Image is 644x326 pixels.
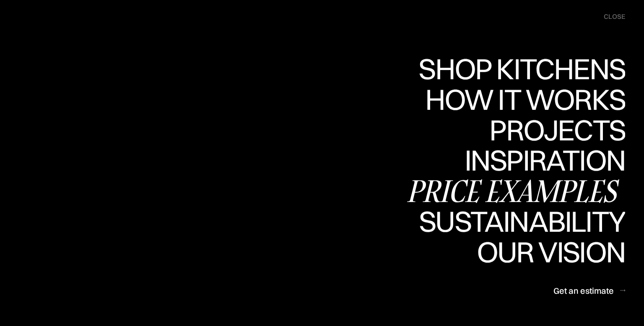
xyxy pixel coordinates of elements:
[470,266,625,296] div: Our vision
[489,115,625,146] a: ProjectsProjects
[405,176,625,207] a: Price examples
[453,145,625,175] div: Inspiration
[412,236,625,265] div: Sustainability
[423,114,625,143] div: How it works
[414,54,625,85] a: Shop KitchensShop Kitchens
[595,8,625,25] div: menu
[470,237,625,268] a: Our visionOur vision
[423,85,625,114] div: How it works
[604,12,625,21] div: close
[414,83,625,113] div: Shop Kitchens
[412,207,625,236] div: Sustainability
[489,115,625,145] div: Projects
[414,54,625,83] div: Shop Kitchens
[405,176,625,205] div: Price examples
[470,237,625,266] div: Our vision
[553,285,614,296] div: Get an estimate
[453,175,625,204] div: Inspiration
[453,145,625,176] a: InspirationInspiration
[489,145,625,174] div: Projects
[553,280,625,301] a: Get an estimate
[423,85,625,115] a: How it worksHow it works
[412,207,625,237] a: SustainabilitySustainability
